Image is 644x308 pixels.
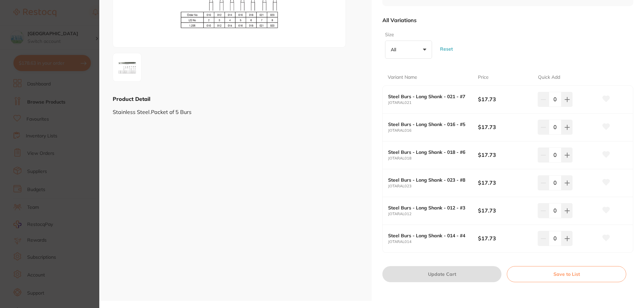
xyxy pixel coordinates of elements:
[388,240,478,244] small: JOTARAL014
[478,96,532,103] b: $17.73
[507,266,626,282] button: Save to List
[388,184,478,188] small: JOTARAL023
[388,156,478,161] small: JOTARAL018
[391,47,399,53] p: All
[478,74,489,81] p: Price
[388,233,469,238] b: Steel Burs - Long Shank - 014 - #4
[388,177,469,183] b: Steel Burs - Long Shank - 023 - #8
[385,41,432,59] button: All
[478,235,532,242] b: $17.73
[382,17,417,23] p: All Variations
[478,151,532,159] b: $17.73
[388,149,469,155] b: Steel Burs - Long Shank - 018 - #6
[388,74,417,81] p: Variant Name
[388,128,478,133] small: JOTARAL016
[438,37,455,61] button: Reset
[113,103,358,115] div: Stainless Steel.Packet of 5 Burs
[388,205,469,210] b: Steel Burs - Long Shank - 012 - #3
[478,179,532,186] b: $17.73
[385,32,430,38] label: Size
[538,74,560,81] p: Quick Add
[388,101,478,105] small: JOTARAL021
[115,55,139,79] img: ZHRoPTE5MjA
[478,207,532,214] b: $17.73
[113,96,150,102] b: Product Detail
[388,94,469,99] b: Steel Burs - Long Shank - 021 - #7
[388,212,478,216] small: JOTARAL012
[388,122,469,127] b: Steel Burs - Long Shank - 016 - #5
[382,266,501,282] button: Update Cart
[478,123,532,131] b: $17.73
